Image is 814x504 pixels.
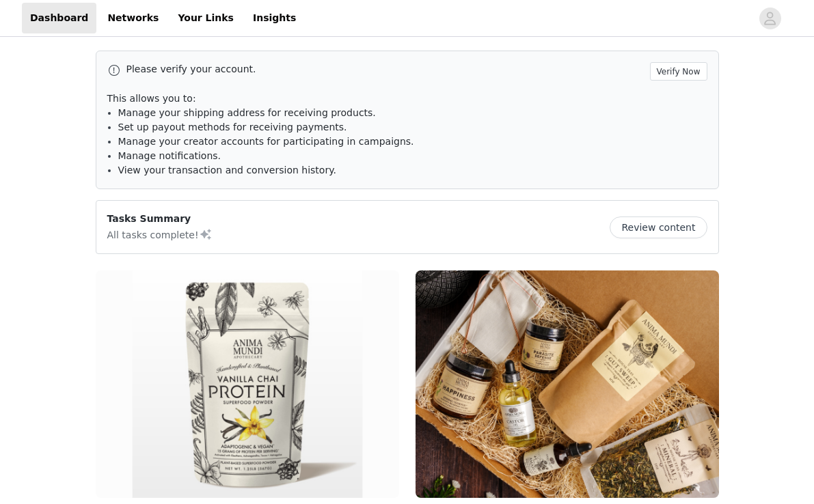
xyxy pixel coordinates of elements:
a: Insights [245,3,304,33]
span: Manage your creator accounts for participating in campaigns. [118,136,414,147]
a: Dashboard [22,3,96,33]
p: Tasks Summary [107,212,213,226]
p: All tasks complete! [107,226,213,242]
img: Anima Mundi Herbals [96,270,399,498]
img: Anima Mundi Herbals [416,270,719,498]
button: Review content [610,216,707,238]
span: View your transaction and conversion history. [118,165,336,176]
p: This allows you to: [107,92,707,106]
span: Manage your shipping address for receiving products. [118,107,376,118]
span: Manage notifications. [118,150,221,161]
button: Verify Now [650,62,707,81]
a: Your Links [169,3,242,33]
div: avatar [763,8,776,29]
span: Set up payout methods for receiving payments. [118,122,347,132]
a: Networks [99,3,167,33]
p: Please verify your account. [126,62,645,76]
